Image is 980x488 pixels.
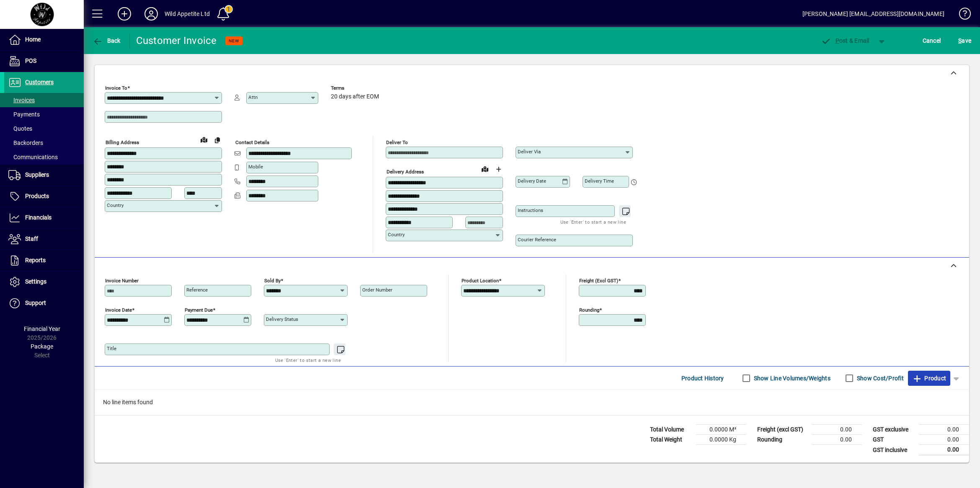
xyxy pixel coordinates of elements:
[90,33,123,48] button: Back
[4,107,84,121] a: Payments
[25,57,36,64] span: POS
[753,425,812,435] td: Freight (excl GST)
[93,37,121,44] span: Back
[186,287,208,293] mat-label: Reference
[4,229,84,250] a: Staff
[266,316,298,322] mat-label: Delivery status
[136,34,217,47] div: Customer Invoice
[579,278,618,284] mat-label: Freight (excl GST)
[107,346,116,351] mat-label: Title
[958,34,971,47] span: ave
[105,307,132,313] mat-label: Invoice date
[802,7,944,21] div: [PERSON_NAME] [EMAIL_ADDRESS][DOMAIN_NAME]
[681,372,724,385] span: Product History
[8,97,35,103] span: Invoices
[25,214,52,221] span: Financials
[579,307,599,313] mat-label: Rounding
[812,435,862,445] td: 0.00
[4,271,84,292] a: Settings
[518,207,543,213] mat-label: Instructions
[331,93,379,100] span: 20 days after EOM
[4,207,84,228] a: Financials
[25,235,38,242] span: Staff
[388,232,405,238] mat-label: Country
[919,435,969,445] td: 0.00
[919,445,969,455] td: 0.00
[211,133,224,147] button: Copy to Delivery address
[362,287,392,293] mat-label: Order number
[107,202,124,208] mat-label: Country
[821,37,869,44] span: ost & Email
[696,425,746,435] td: 0.0000 M³
[817,33,874,48] button: Post & Email
[31,343,53,350] span: Package
[478,162,492,176] a: View on map
[95,390,969,415] div: No line items found
[4,136,84,150] a: Backorders
[4,51,84,72] a: POS
[386,139,408,145] mat-label: Deliver To
[923,34,941,47] span: Cancel
[105,85,127,91] mat-label: Invoice To
[8,125,32,132] span: Quotes
[518,237,556,243] mat-label: Courier Reference
[646,435,696,445] td: Total Weight
[921,33,943,48] button: Cancel
[4,293,84,314] a: Support
[4,186,84,207] a: Products
[560,217,626,227] mat-hint: Use 'Enter' to start a new line
[836,37,839,44] span: P
[492,163,505,176] button: Choose address
[185,307,213,313] mat-label: Payment due
[331,85,381,91] span: Terms
[462,278,499,284] mat-label: Product location
[518,178,546,184] mat-label: Delivery date
[248,164,263,170] mat-label: Mobile
[4,121,84,136] a: Quotes
[25,300,46,306] span: Support
[25,278,46,285] span: Settings
[912,372,946,385] span: Product
[4,29,84,50] a: Home
[752,374,830,382] label: Show Line Volumes/Weights
[518,149,541,155] mat-label: Deliver via
[25,257,46,263] span: Reports
[229,38,239,44] span: NEW
[165,7,210,21] div: Wild Appetite Ltd
[869,435,919,445] td: GST
[4,165,84,186] a: Suppliers
[8,154,58,160] span: Communications
[264,278,281,284] mat-label: Sold by
[248,94,258,100] mat-label: Attn
[25,171,49,178] span: Suppliers
[4,93,84,107] a: Invoices
[25,36,41,43] span: Home
[956,33,973,48] button: Save
[105,278,139,284] mat-label: Invoice number
[8,111,40,118] span: Payments
[275,355,341,365] mat-hint: Use 'Enter' to start a new line
[8,139,43,146] span: Backorders
[111,6,138,21] button: Add
[869,425,919,435] td: GST exclusive
[197,133,211,146] a: View on map
[696,435,746,445] td: 0.0000 Kg
[25,193,49,199] span: Products
[4,250,84,271] a: Reports
[855,374,904,382] label: Show Cost/Profit
[953,2,970,29] a: Knowledge Base
[812,425,862,435] td: 0.00
[84,33,130,48] app-page-header-button: Back
[646,425,696,435] td: Total Volume
[678,371,727,386] button: Product History
[958,37,962,44] span: S
[138,6,165,21] button: Profile
[919,425,969,435] td: 0.00
[753,435,812,445] td: Rounding
[908,371,950,386] button: Product
[585,178,614,184] mat-label: Delivery time
[25,79,54,85] span: Customers
[4,150,84,164] a: Communications
[869,445,919,455] td: GST inclusive
[24,325,60,332] span: Financial Year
